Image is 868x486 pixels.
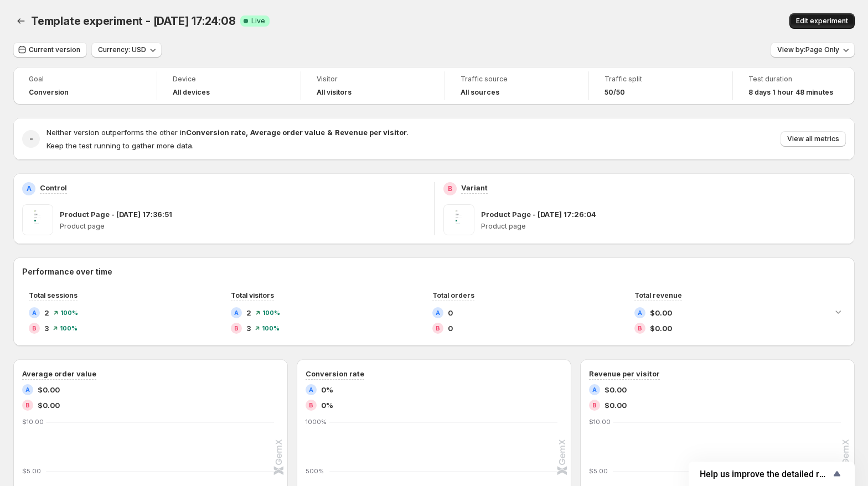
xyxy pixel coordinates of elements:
span: 50/50 [604,88,625,97]
span: Current version [29,45,80,54]
text: 500% [306,467,324,475]
span: $0.00 [604,384,627,395]
span: Traffic split [604,75,717,84]
span: View by: Page Only [777,45,839,54]
strong: Average order value [250,128,325,137]
button: Edit experiment [789,13,855,29]
h2: B [448,184,452,193]
h4: All visitors [317,88,352,97]
span: Total sessions [29,291,77,299]
text: $10.00 [22,418,44,426]
h2: B [25,402,30,409]
button: Back [13,13,29,29]
span: Conversion [29,88,69,97]
h2: A [436,309,440,316]
button: View all metrics [781,131,846,147]
span: Currency: USD [98,45,146,54]
span: 100 % [262,309,280,316]
span: Goal [29,75,141,84]
span: Total orders [432,291,474,299]
span: Total revenue [634,291,682,299]
span: 0 [448,307,453,318]
span: Neither version outperforms the other in . [46,128,409,137]
h2: A [638,309,642,316]
a: VisitorAll visitors [317,74,429,98]
span: 2 [44,307,49,318]
span: 8 days 1 hour 48 minutes [748,88,833,97]
h3: Revenue per visitor [589,368,660,379]
p: Product Page - [DATE] 17:26:04 [481,209,596,220]
h4: All sources [461,88,499,97]
span: 0% [321,400,333,411]
p: Product page [60,222,425,231]
span: 100 % [60,309,78,316]
span: 0 [448,323,453,334]
h4: All devices [173,88,210,97]
h2: Performance over time [22,266,846,277]
span: 2 [246,307,251,318]
h2: B [638,325,642,332]
span: 100 % [262,325,280,332]
strong: Conversion rate [186,128,246,137]
h2: A [32,309,37,316]
button: Expand chart [830,304,846,319]
span: Device [173,75,285,84]
span: Keep the test running to gather more data. [46,141,194,150]
h2: A [25,386,30,393]
span: 3 [44,323,49,334]
h3: Conversion rate [306,368,364,379]
strong: & [327,128,333,137]
text: $5.00 [22,467,41,475]
h3: Average order value [22,368,96,379]
text: 1000% [306,418,327,426]
h2: A [309,386,313,393]
span: 0% [321,384,333,395]
button: Currency: USD [91,42,162,58]
h2: B [234,325,239,332]
span: 100 % [60,325,77,332]
text: $10.00 [589,418,611,426]
a: DeviceAll devices [173,74,285,98]
h2: A [592,386,597,393]
h2: B [592,402,597,409]
span: $0.00 [38,400,60,411]
span: Edit experiment [796,17,848,25]
span: Total visitors [231,291,274,299]
p: Product page [481,222,846,231]
h2: A [27,184,32,193]
p: Variant [461,182,488,193]
a: Traffic split50/50 [604,74,717,98]
img: Product Page - Sep 15, 17:26:04 [443,204,474,235]
span: View all metrics [787,135,839,143]
strong: , [246,128,248,137]
span: $0.00 [604,400,627,411]
a: Test duration8 days 1 hour 48 minutes [748,74,839,98]
a: GoalConversion [29,74,141,98]
h2: A [234,309,239,316]
button: Show survey - Help us improve the detailed report for A/B campaigns [700,467,844,480]
h2: B [32,325,37,332]
button: Current version [13,42,87,58]
span: Visitor [317,75,429,84]
span: Live [251,17,265,25]
strong: Revenue per visitor [335,128,407,137]
span: $0.00 [650,307,672,318]
h2: B [309,402,313,409]
span: 3 [246,323,251,334]
p: Control [40,182,67,193]
img: Product Page - Sep 4, 17:36:51 [22,204,53,235]
span: $0.00 [38,384,60,395]
text: $5.00 [589,467,608,475]
a: Traffic sourceAll sources [461,74,573,98]
span: Traffic source [461,75,573,84]
span: Help us improve the detailed report for A/B campaigns [700,469,830,479]
button: View by:Page Only [771,42,855,58]
span: Template experiment - [DATE] 17:24:08 [31,14,236,28]
p: Product Page - [DATE] 17:36:51 [60,209,172,220]
h2: B [436,325,440,332]
span: $0.00 [650,323,672,334]
h2: - [29,133,33,144]
span: Test duration [748,75,839,84]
